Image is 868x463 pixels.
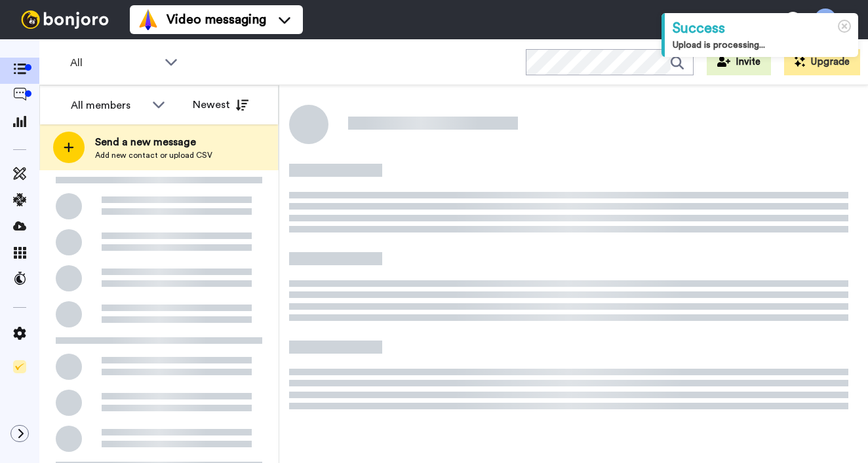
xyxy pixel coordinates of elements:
[673,18,850,39] div: Success
[70,55,158,71] span: All
[673,39,850,52] div: Upload is processing...
[167,10,266,29] span: Video messaging
[13,360,26,373] img: Checklist.svg
[95,134,212,150] span: Send a new message
[707,49,771,75] button: Invite
[784,49,860,75] button: Upgrade
[95,150,212,160] span: Add new contact or upload CSV
[138,9,159,30] img: vm-color.svg
[71,98,146,113] div: All members
[183,92,258,118] button: Newest
[16,10,114,29] img: bj-logo-header-white.svg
